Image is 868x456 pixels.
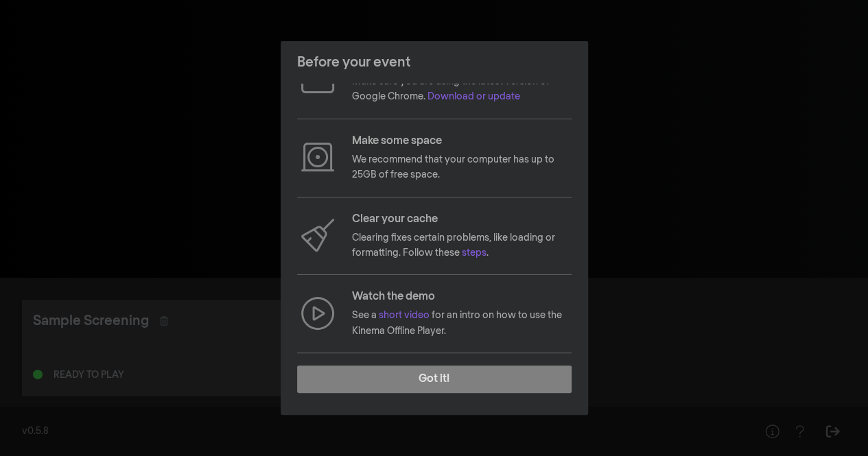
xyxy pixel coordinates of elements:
p: Make some space [352,133,572,149]
a: steps [462,248,486,258]
p: Clearing fixes certain problems, like loading or formatting. Follow these . [352,230,572,261]
button: Got it! [297,365,572,393]
p: Clear your cache [352,211,572,228]
a: short video [379,311,430,320]
p: Watch the demo [352,289,572,305]
a: Download or update [427,92,520,101]
p: See a for an intro on how to use the Kinema Offline Player. [352,308,572,339]
header: Before your event [281,41,588,84]
p: Make sure you are using the latest version of Google Chrome. [352,74,572,105]
p: We recommend that your computer has up to 25GB of free space. [352,152,572,183]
